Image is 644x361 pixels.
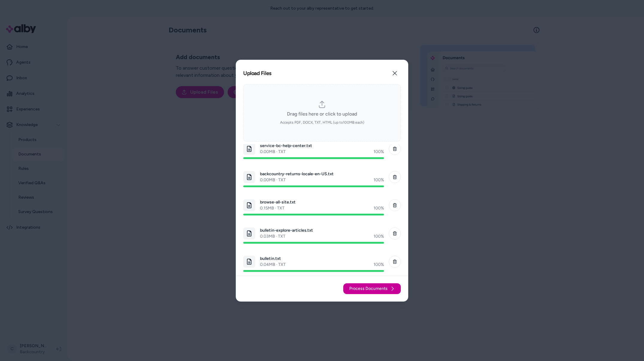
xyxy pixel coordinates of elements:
[260,177,286,183] p: 0.00 MB · TXT
[374,233,384,239] div: 100 %
[260,171,384,177] p: backcountry-returns-locale-en-US.txt
[260,262,286,268] p: 0.04 MB · TXT
[374,262,384,268] div: 100 %
[280,120,364,125] span: Accepts PDF, DOCX, TXT, HTML (up to 100 MB each)
[260,233,285,239] p: 0.03 MB · TXT
[243,84,401,142] div: dropzone
[374,149,384,155] div: 100 %
[260,199,384,205] p: browse-all-site.txt
[349,286,388,292] span: Process Documents
[243,253,401,274] li: dropzone-file-list-item
[243,140,401,161] li: dropzone-file-list-item
[260,205,285,211] p: 0.15 MB · TXT
[260,256,384,262] p: bulletin.txt
[243,197,401,218] li: dropzone-file-list-item
[343,283,401,294] button: Process Documents
[260,227,384,233] p: bulletin-explore-articles.txt
[243,169,401,190] li: dropzone-file-list-item
[260,143,384,149] p: service-bc-help-center.txt
[243,225,401,246] li: dropzone-file-list-item
[374,205,384,211] div: 100 %
[374,177,384,183] div: 100 %
[243,71,271,76] h2: Upload Files
[287,110,357,118] span: Drag files here or click to upload
[243,144,401,294] ol: dropzone-file-list
[260,149,286,155] p: 0.00 MB · TXT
